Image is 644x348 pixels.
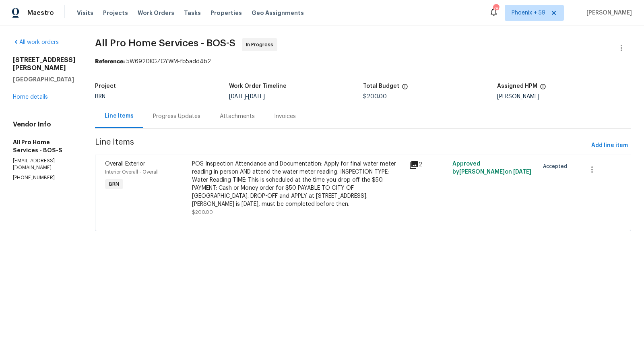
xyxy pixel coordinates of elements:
[402,83,408,94] span: The total cost of line items that have been proposed by Opendoor. This sum includes line items th...
[409,160,448,170] div: 2
[274,112,296,120] div: Invoices
[497,94,631,99] div: [PERSON_NAME]
[363,94,387,99] span: $200.00
[153,112,200,120] div: Progress Updates
[95,138,588,153] span: Line Items
[106,180,122,188] span: BRN
[252,9,304,17] span: Geo Assignments
[497,83,537,89] h5: Assigned HPM
[211,9,242,17] span: Properties
[513,169,531,175] span: [DATE]
[192,210,213,215] span: $200.00
[103,9,128,17] span: Projects
[246,41,277,49] span: In Progress
[138,9,174,17] span: Work Orders
[229,94,265,99] span: -
[95,83,116,89] h5: Project
[13,56,76,72] h2: [STREET_ADDRESS][PERSON_NAME]
[13,157,76,171] p: [EMAIL_ADDRESS][DOMAIN_NAME]
[105,170,159,174] span: Interior Overall - Overall
[105,161,145,167] span: Overall Exterior
[95,38,235,48] span: All Pro Home Services - BOS-S
[543,162,570,170] span: Accepted
[192,160,404,208] div: POS Inspection Attendance and Documentation: Apply for final water meter reading in person AND at...
[588,138,631,153] button: Add line item
[13,174,76,181] p: [PHONE_NUMBER]
[229,94,246,99] span: [DATE]
[229,83,287,89] h5: Work Order Timeline
[13,120,76,128] h4: Vendor Info
[540,83,546,94] span: The hpm assigned to this work order.
[95,94,105,99] span: BRN
[13,39,59,45] a: All work orders
[583,9,632,17] span: [PERSON_NAME]
[13,94,48,100] a: Home details
[184,10,201,16] span: Tasks
[95,59,125,64] b: Reference:
[591,141,628,151] span: Add line item
[95,58,631,66] div: 5W6920KGZGYWM-fb5add4b2
[13,75,76,83] h5: [GEOGRAPHIC_DATA]
[27,9,54,17] span: Maestro
[512,9,545,17] span: Phoenix + 59
[363,83,399,89] h5: Total Budget
[220,112,255,120] div: Attachments
[493,5,499,13] div: 786
[77,9,93,17] span: Visits
[452,161,531,175] span: Approved by [PERSON_NAME] on
[105,112,134,120] div: Line Items
[248,94,265,99] span: [DATE]
[13,138,76,154] h5: All Pro Home Services - BOS-S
